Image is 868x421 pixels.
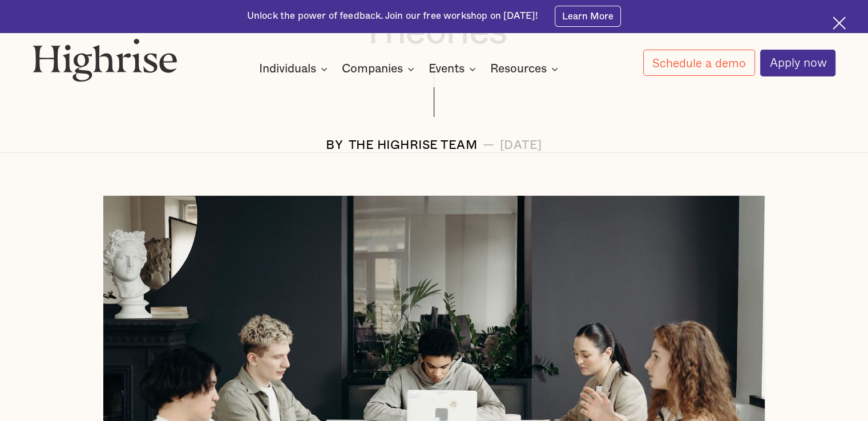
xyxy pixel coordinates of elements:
div: Companies [342,62,403,76]
div: — [483,139,495,152]
div: Resources [490,62,547,76]
div: Events [429,62,479,76]
div: Unlock the power of feedback. Join our free workshop on [DATE]! [247,10,538,23]
img: Highrise logo [33,38,177,82]
div: [DATE] [500,139,542,152]
div: Events [429,62,465,76]
a: Learn More [555,6,621,26]
div: Companies [342,62,418,76]
a: Schedule a demo [643,50,755,76]
img: Cross icon [833,17,846,30]
div: Individuals [259,62,331,76]
div: Individuals [259,62,316,76]
div: The Highrise Team [349,139,478,152]
a: Apply now [760,50,835,76]
div: Resources [490,62,562,76]
div: BY [326,139,343,152]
